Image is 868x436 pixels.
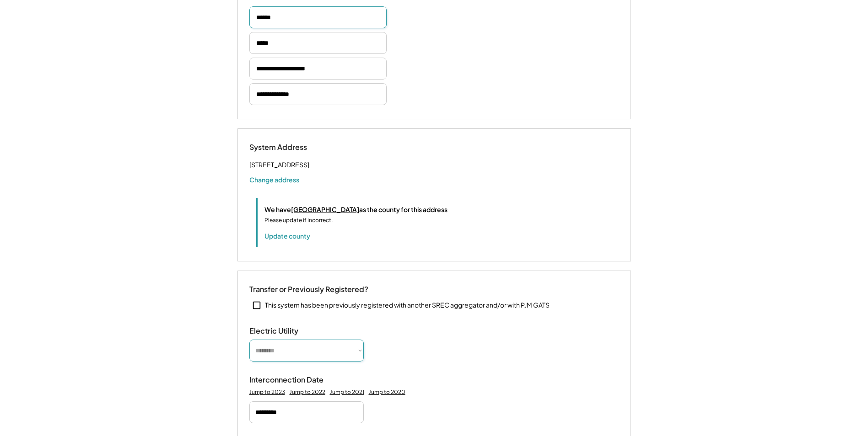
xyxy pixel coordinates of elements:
[249,175,299,184] button: Change address
[249,159,309,170] div: [STREET_ADDRESS]
[265,301,550,310] div: This system has been previously registered with another SREC aggregator and/or with PJM GATS
[264,205,447,214] div: We have as the county for this address
[264,231,310,240] button: Update county
[249,326,341,336] div: Electric Utility
[249,375,341,385] div: Interconnection Date
[249,285,368,294] div: Transfer or Previously Registered?
[330,388,364,396] div: Jump to 2021
[369,388,405,396] div: Jump to 2020
[264,216,333,224] div: Please update if incorrect.
[290,388,325,396] div: Jump to 2022
[291,205,359,213] u: [GEOGRAPHIC_DATA]
[249,143,341,152] div: System Address
[249,388,285,396] div: Jump to 2023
